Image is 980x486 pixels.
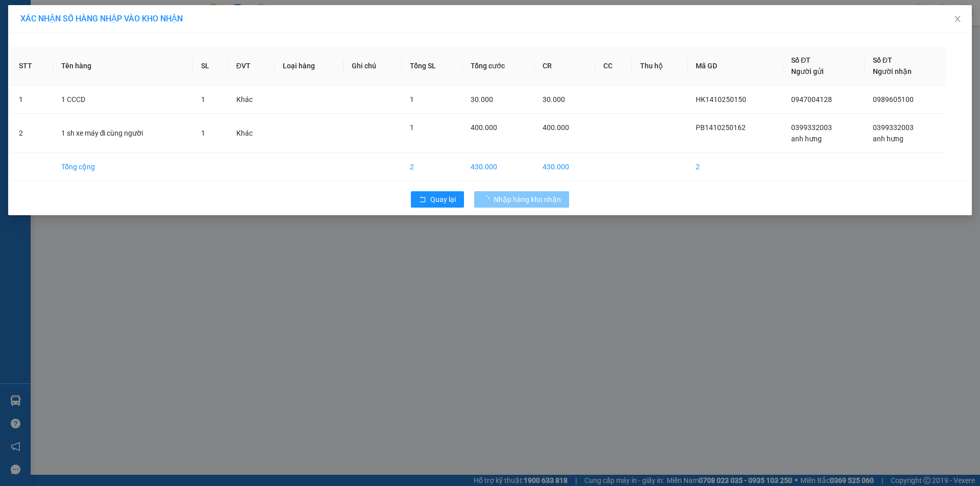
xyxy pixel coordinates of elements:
[419,196,426,204] span: rollback
[411,191,464,208] button: rollbackQuay lại
[873,135,903,143] span: anh hưng
[534,153,596,181] td: 430.000
[53,153,193,181] td: Tổng cộng
[791,95,832,104] span: 0947004128
[53,86,193,114] td: 1 CCCD
[791,67,824,75] span: Người gửi
[543,95,565,104] span: 30.000
[474,191,569,208] button: Nhập hàng kho nhận
[791,135,822,143] span: anh hưng
[791,56,811,64] span: Số ĐT
[462,153,534,181] td: 430.000
[688,153,783,181] td: 2
[494,194,561,205] span: Nhập hàng kho nhận
[873,95,914,104] span: 0989605100
[953,15,962,23] span: close
[462,46,534,86] th: Tổng cước
[595,46,631,86] th: CC
[201,95,205,104] span: 1
[53,114,193,153] td: 1 sh xe máy đi cùng người
[534,46,596,86] th: CR
[402,153,462,181] td: 2
[471,95,493,104] span: 30.000
[275,46,344,86] th: Loại hàng
[688,46,783,86] th: Mã GD
[53,46,193,86] th: Tên hàng
[873,123,914,132] span: 0399332003
[11,86,53,114] td: 1
[632,46,688,86] th: Thu hộ
[943,5,972,34] button: Close
[696,123,746,132] span: PB1410250162
[11,114,53,153] td: 2
[471,123,497,132] span: 400.000
[410,95,414,104] span: 1
[201,129,205,137] span: 1
[20,14,183,23] span: XÁC NHẬN SỐ HÀNG NHẬP VÀO KHO NHẬN
[193,46,228,86] th: SL
[696,95,746,104] span: HK1410250150
[482,196,494,203] span: loading
[791,123,832,132] span: 0399332003
[228,46,275,86] th: ĐVT
[430,194,456,205] span: Quay lại
[228,86,275,114] td: Khác
[543,123,569,132] span: 400.000
[410,123,414,132] span: 1
[873,67,912,75] span: Người nhận
[228,114,275,153] td: Khác
[344,46,402,86] th: Ghi chú
[402,46,462,86] th: Tổng SL
[873,56,892,64] span: Số ĐT
[11,46,53,86] th: STT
